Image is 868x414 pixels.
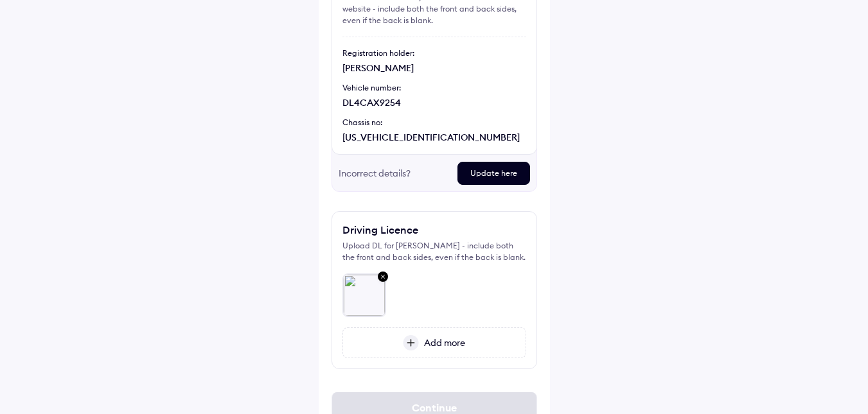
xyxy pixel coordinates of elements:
[375,269,391,286] img: close-grey-bg.svg
[342,82,526,94] div: Vehicle number:
[342,62,526,74] div: [PERSON_NAME]
[343,274,385,316] img: 5e268b93-a203-4816-9610-2e25209251dc
[457,162,530,185] div: Update here
[419,337,465,349] span: Add more
[342,240,526,263] div: Upload DL for [PERSON_NAME] - include both the front and back sides, even if the back is blank.
[342,131,526,144] div: [US_VEHICLE_IDENTIFICATION_NUMBER]
[342,222,418,237] div: Driving Licence
[342,96,526,109] div: DL4CAX9254
[339,162,447,185] div: Incorrect details?
[342,47,526,59] div: Registration holder:
[403,335,419,350] img: add-more-icon.svg
[342,117,526,128] div: Chassis no:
